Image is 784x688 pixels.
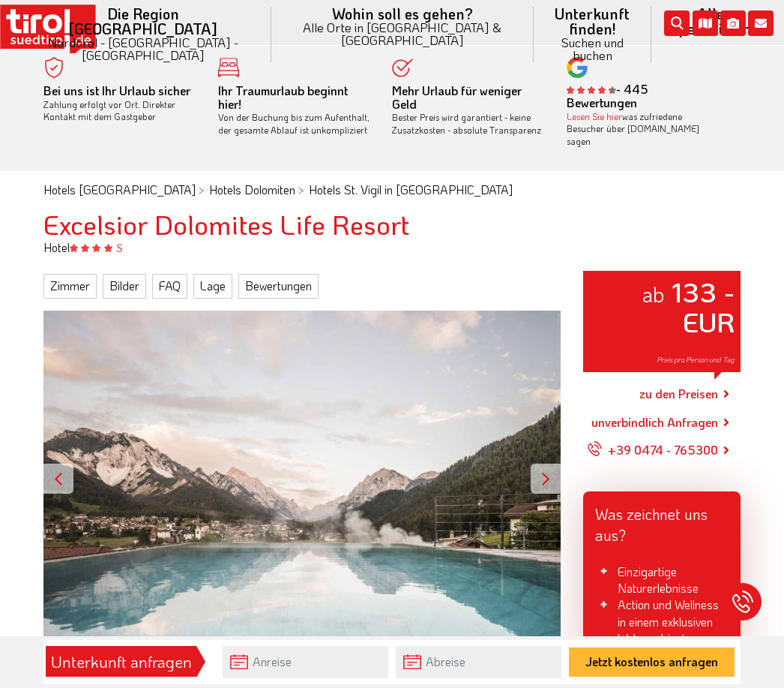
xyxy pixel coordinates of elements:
[567,81,648,110] b: - 445 Bewertungen
[396,646,561,678] input: Abreise
[309,182,513,197] a: Hotels St. Vigil in [GEOGRAPHIC_DATA]
[289,21,516,47] small: Alle Orte in [GEOGRAPHIC_DATA] & [GEOGRAPHIC_DATA]
[720,11,746,36] i: Fotogalerie
[152,274,187,298] a: FAQ
[642,280,665,308] small: ab
[238,274,319,298] a: Bewertungen
[103,274,146,298] a: Bilder
[583,491,741,551] div: Was zeichnet uns aus?
[567,110,622,122] a: Lesen Sie hier
[43,83,190,98] b: Bei uns ist Ihr Urlaub sicher
[657,355,735,365] span: Preis pro Person und Tag
[50,649,192,674] div: Unterkunft anfragen
[43,182,196,197] a: Hotels [GEOGRAPHIC_DATA]
[33,36,253,62] small: Nordtirol - [GEOGRAPHIC_DATA] - [GEOGRAPHIC_DATA]
[32,239,752,256] div: Hotel
[209,182,295,197] a: Hotels Dolomiten
[591,413,718,431] a: unverbindlich Anfragen
[43,274,97,298] a: Zimmer
[639,375,718,413] a: zu den Preisen
[595,596,729,647] li: Action und Wellness in einem exklusiven Wohnambiente
[672,274,735,339] strong: 133 - EUR
[569,647,735,677] button: Jetzt kostenlos anfragen
[223,646,388,678] input: Anreise
[43,209,741,239] h1: Excelsior Dolomites Life Resort
[748,11,774,36] i: Kontakt
[587,431,718,469] a: +39 0474 - 765300
[218,83,348,112] b: Ihr Traumurlaub beginnt hier!
[218,85,370,137] div: Von der Buchung bis zum Aufenthalt, der gesamte Ablauf ist unkompliziert
[567,110,719,148] div: was zufriedene Besucher über [DOMAIN_NAME] sagen
[193,274,232,298] a: Lage
[392,83,522,112] b: Mehr Urlaub für weniger Geld
[693,11,718,36] i: Karte öffnen
[552,36,633,62] small: Suchen und buchen
[392,85,544,137] div: Bester Preis wird garantiert - keine Zusatzkosten - absolute Transparenz
[43,85,196,123] div: Zahlung erfolgt vor Ort. Direkter Kontakt mit dem Gastgeber
[595,563,729,597] li: Einzigartige Naturerlebnisse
